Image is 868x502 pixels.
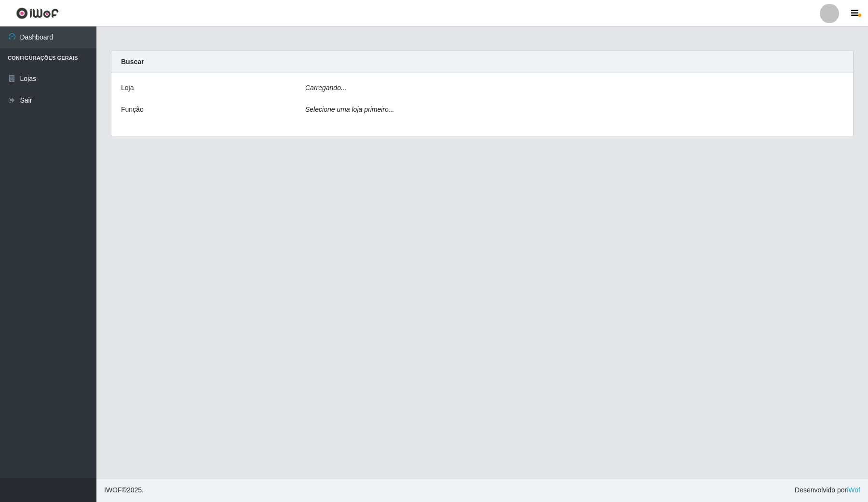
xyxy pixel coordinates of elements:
[305,106,394,113] i: Selecione uma loja primeiro...
[305,84,347,92] i: Carregando...
[795,485,860,495] span: Desenvolvido por
[847,486,860,494] a: iWof
[121,105,144,115] label: Função
[104,486,122,494] span: IWOF
[16,7,59,19] img: CoreUI Logo
[104,485,144,495] span: © 2025 .
[121,83,134,93] label: Loja
[121,58,144,66] strong: Buscar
